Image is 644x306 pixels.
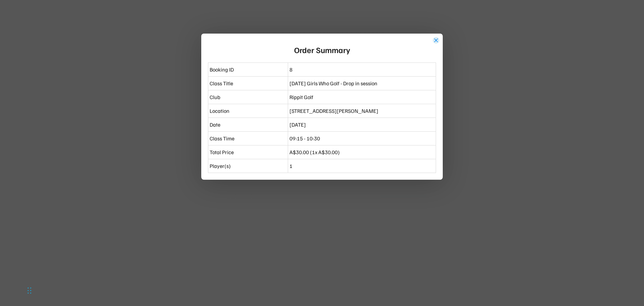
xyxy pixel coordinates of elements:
div: Rippit Golf [289,93,434,101]
button: close [433,37,439,44]
div: Booking ID [210,65,286,74]
div: [STREET_ADDRESS][PERSON_NAME] [289,107,434,115]
div: Class Title [210,79,286,87]
div: Club [210,93,286,101]
div: 1 [289,162,434,170]
div: Total Price [210,148,286,156]
div: Player(s) [210,162,286,170]
div: [DATE] Girls Who Golf - Drop in session [289,79,434,87]
div: [DATE] [289,121,434,129]
div: Class Time [210,134,286,142]
div: 09:15 - 10:30 [289,134,434,142]
div: A$30.00 (1x A$30.00) [289,148,434,156]
div: Date [210,121,286,129]
div: 8 [289,65,434,74]
div: Order Summary [294,44,350,56]
div: Location [210,107,286,115]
